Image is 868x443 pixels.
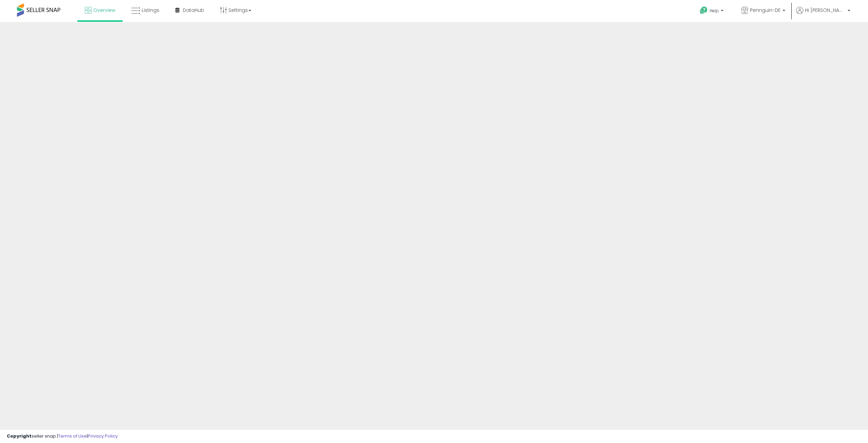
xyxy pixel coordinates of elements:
[750,7,781,14] span: Pennguin-DE
[699,6,708,15] i: Get Help
[796,7,850,22] a: Hi [PERSON_NAME]
[183,7,204,14] span: DataHub
[93,7,115,14] span: Overview
[805,7,846,14] span: Hi [PERSON_NAME]
[694,1,730,22] a: Help
[142,7,159,14] span: Listings
[710,8,719,14] span: Help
